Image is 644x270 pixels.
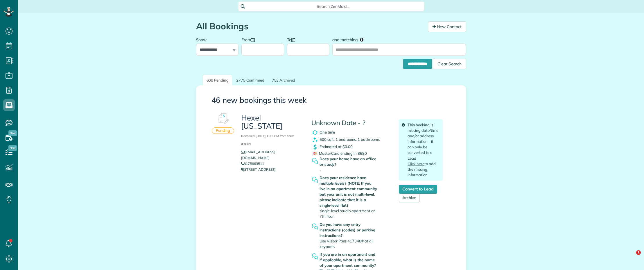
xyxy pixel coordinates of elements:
[320,156,378,167] strong: Does your home have an office or study?
[624,250,638,264] iframe: Intercom live chat
[311,176,319,183] img: question_symbol_icon-fa7b350da2b2fea416cef77984ae4cf4944ea5ab9e3d5925827a5d6b7129d3f6.png
[332,34,367,45] label: and matching
[320,175,378,208] strong: Does your residence have multiple levels? (NOTE: If you live in an apartment community but your u...
[399,194,420,202] a: Archive
[320,222,378,238] strong: Do you have any entry instructions (codes) or parking instructions?
[241,150,275,160] a: [EMAIL_ADDRESS][DOMAIN_NAME]
[8,130,17,136] span: New
[241,134,294,146] small: Received [DATE] 1:32 PM from form #3609
[320,239,373,249] span: Use Visitor Pass 417348# at all keypads.
[408,161,424,166] a: Click here
[399,119,443,181] div: This booking is missing date/time and/or address information - it can only be converted to a Lead...
[428,21,466,32] a: New Contact
[433,60,466,64] a: Clear Search
[196,21,424,31] h1: All Bookings
[241,34,258,45] label: From
[320,208,376,219] span: single-level studio apartment on 7th floor
[311,129,319,136] img: recurrence_symbol_icon-7cc721a9f4fb8f7b0289d3d97f09a2e367b638918f1a67e51b1e7d8abe5fb8d8.png
[311,143,319,151] img: dollar_symbol_icon-bd8a6898b2649ec353a9eba708ae97d8d7348bddd7d2aed9b7e4bf5abd9f4af5.png
[311,119,390,127] h4: Unknown Date - ?
[311,136,319,143] img: clean_symbol_icon-dd072f8366c07ea3eb8378bb991ecd12595f4b76d916a6f83395f9468ae6ecae.png
[287,34,298,45] label: To
[636,250,641,255] span: 1
[233,75,268,86] a: 2775 Confirmed
[399,185,437,194] a: Convert to Lead
[241,167,302,172] p: [STREET_ADDRESS]
[241,114,302,147] h3: Hexel [US_STATE]
[203,75,232,86] a: 608 Pending
[211,96,451,105] h3: 46 new bookings this week
[320,137,380,142] span: 500 sqft, 1 bedrooms, 1 bathrooms
[320,144,353,149] span: Estimated at $0.00
[311,223,319,230] img: question_symbol_icon-fa7b350da2b2fea416cef77984ae4cf4944ea5ab9e3d5925827a5d6b7129d3f6.png
[311,253,319,260] img: question_symbol_icon-fa7b350da2b2fea416cef77984ae4cf4944ea5ab9e3d5925827a5d6b7129d3f6.png
[320,252,378,268] strong: If you are in an apartment and if applicable, what is the name of your apartment community?
[8,145,17,151] span: New
[320,168,321,172] span: -
[268,75,299,86] a: 753 Archived
[312,151,367,156] span: MasterCard ending in 8680
[212,127,234,134] div: Pending
[311,157,319,165] img: question_symbol_icon-fa7b350da2b2fea416cef77984ae4cf4944ea5ab9e3d5925827a5d6b7129d3f6.png
[214,110,232,127] img: Booking #612676
[241,161,264,166] a: 8175663511
[433,59,466,69] div: Clear Search
[320,130,335,134] span: One time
